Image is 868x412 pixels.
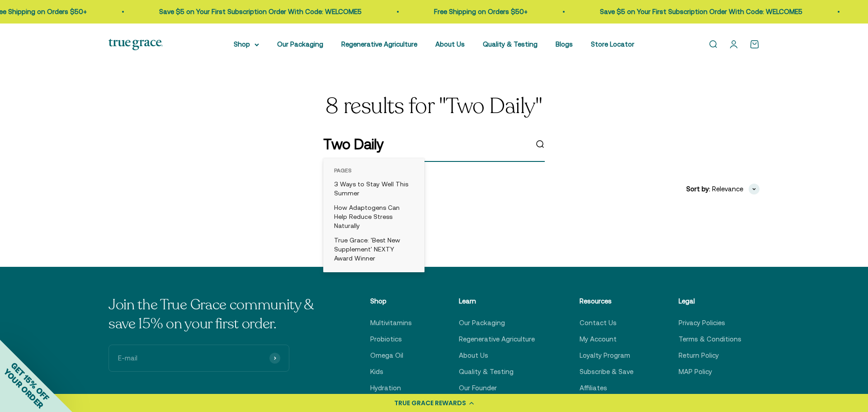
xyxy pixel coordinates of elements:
[370,296,414,307] p: Shop
[459,350,488,361] a: About Us
[2,367,45,410] span: YOUR ORDER
[580,296,633,307] p: Resources
[459,366,514,377] a: Quality & Testing
[323,133,528,156] input: Search
[712,184,759,194] button: Relevance
[370,366,383,377] a: Kids
[580,334,617,345] a: My Account
[580,383,607,393] a: Affiliates
[330,233,417,266] a: True Grace: 'Best New Supplement' NEXTY Award Winner
[370,317,412,328] a: Multivitamins
[394,398,466,408] div: TRUE GRACE REWARDS
[330,177,417,201] a: 3 Ways to Stay Well This Summer
[330,165,417,177] h3: Pages
[580,317,617,328] a: Contact Us
[341,40,417,48] a: Regenerative Agriculture
[679,350,719,361] a: Return Policy
[556,40,573,48] a: Blogs
[108,296,325,333] p: Join the True Grace community & save 15% on your first order.
[686,184,710,194] span: Sort by:
[330,201,417,233] a: How Adaptogens Can Help Reduce Stress Naturally
[679,366,712,377] a: MAP Policy
[370,383,401,393] a: Hydration
[234,39,259,50] summary: Shop
[712,184,743,194] span: Relevance
[370,350,403,361] a: Omega Oil
[580,366,633,377] a: Subscribe & Save
[370,334,402,345] a: Probiotics
[600,6,802,17] p: Save $5 on Your First Subscription Order With Code: WELCOME5
[679,317,725,328] a: Privacy Policies
[9,360,51,403] span: GET 15% OFF
[277,40,323,48] a: Our Packaging
[435,40,465,48] a: About Us
[679,334,741,345] a: Terms & Conditions
[591,40,634,48] a: Store Locator
[159,6,362,17] p: Save $5 on Your First Subscription Order With Code: WELCOME5
[108,95,759,118] h1: 8 results for "Two Daily"
[459,334,535,345] a: Regenerative Agriculture
[483,40,538,48] a: Quality & Testing
[679,296,741,307] p: Legal
[580,350,630,361] a: Loyalty Program
[459,317,505,328] a: Our Packaging
[459,383,497,393] a: Our Founder
[459,296,535,307] p: Learn
[434,8,528,15] a: Free Shipping on Orders $50+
